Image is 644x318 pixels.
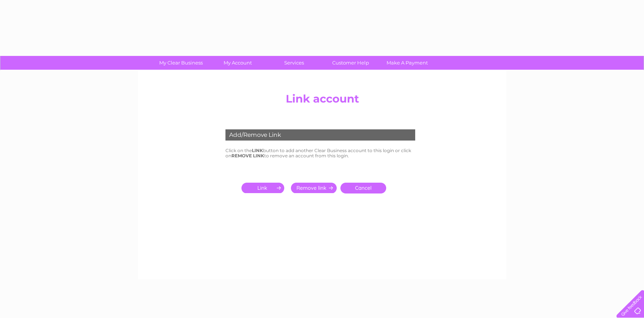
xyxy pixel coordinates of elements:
[291,183,337,193] input: Submit
[377,56,438,70] a: Make A Payment
[150,56,212,70] a: My Clear Business
[207,56,268,70] a: My Account
[340,183,386,193] a: Cancel
[225,129,415,141] div: Add/Remove Link
[252,148,263,153] b: LINK
[231,153,264,158] b: REMOVE LINK
[224,146,421,160] td: Click on the button to add another Clear Business account to this login or click on to remove an ...
[241,183,287,193] input: Submit
[263,56,325,70] a: Services
[320,56,381,70] a: Customer Help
